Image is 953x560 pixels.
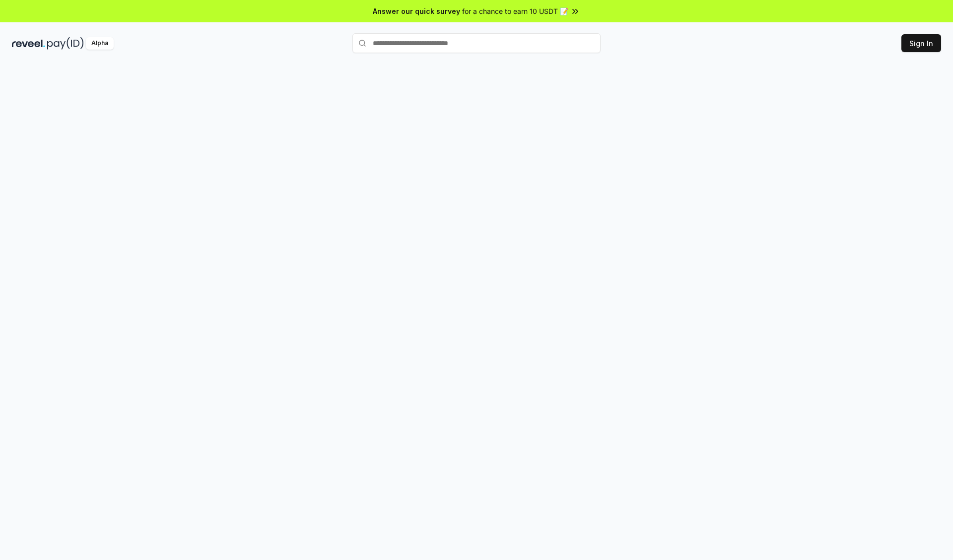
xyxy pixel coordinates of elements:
img: pay_id [47,37,84,50]
img: reveel_dark [12,37,45,50]
span: Answer our quick survey [373,6,460,16]
span: for a chance to earn 10 USDT 📝 [462,6,568,16]
div: Alpha [86,37,114,50]
button: Sign In [901,34,941,52]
